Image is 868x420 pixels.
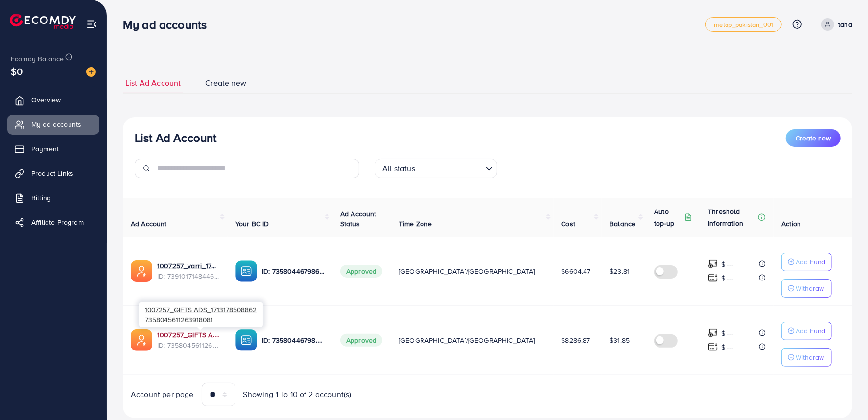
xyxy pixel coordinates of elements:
span: $0 [11,64,23,78]
button: Add Fund [781,322,832,340]
span: Showing 1 To 10 of 2 account(s) [243,389,352,400]
div: <span class='underline'>1007257_varri_1720855285387</span></br>7391017148446998544 [157,261,220,281]
p: $ --- [721,327,733,339]
button: Add Fund [781,253,832,271]
span: My ad accounts [31,119,81,129]
span: Billing [31,193,51,203]
span: Ad Account Status [340,209,376,229]
span: Ecomdy Balance [11,54,64,64]
p: $ --- [721,258,733,270]
a: Overview [7,90,99,110]
span: Product Links [31,168,73,178]
div: Search for option [375,159,497,178]
a: Payment [7,139,99,159]
p: taha [838,19,852,30]
img: top-up amount [708,328,718,338]
p: ID: 7358044679864254480 [262,265,325,277]
img: top-up amount [708,273,718,283]
span: ID: 7358045611263918081 [157,340,220,350]
img: menu [86,19,97,30]
p: Threshold information [708,206,756,229]
p: $ --- [721,272,733,284]
span: Time Zone [399,219,432,229]
span: $31.85 [610,335,630,345]
span: Affiliate Program [31,217,84,227]
p: $ --- [721,341,733,353]
a: taha [818,18,852,31]
span: All status [380,162,417,176]
img: ic-ads-acc.e4c84228.svg [131,329,152,351]
p: Auto top-up [654,206,682,229]
img: logo [10,14,76,29]
button: Withdraw [781,279,832,298]
span: Account per page [131,389,194,400]
img: top-up amount [708,259,718,269]
iframe: Chat [826,376,861,413]
div: 7358045611263918081 [139,302,263,327]
span: Payment [31,144,59,154]
input: Search for option [418,160,482,176]
a: 1007257_varri_1720855285387 [157,261,220,271]
a: metap_pakistan_001 [705,17,782,32]
span: [GEOGRAPHIC_DATA]/[GEOGRAPHIC_DATA] [399,335,535,345]
span: Approved [340,265,382,278]
button: Withdraw [781,348,832,367]
span: Action [781,219,801,229]
span: ID: 7391017148446998544 [157,271,220,281]
p: Withdraw [796,351,824,363]
h3: My ad accounts [123,18,214,32]
span: Cost [562,219,576,229]
span: Create new [796,133,831,143]
span: 1007257_GIFTS ADS_1713178508862 [145,305,257,314]
span: Overview [31,95,61,105]
span: $23.81 [610,266,630,276]
span: Create new [205,77,246,89]
img: top-up amount [708,342,718,352]
span: $8286.87 [562,335,590,345]
a: Affiliate Program [7,212,99,232]
span: Approved [340,334,382,347]
span: [GEOGRAPHIC_DATA]/[GEOGRAPHIC_DATA] [399,266,535,276]
a: Billing [7,188,99,208]
img: image [86,67,96,77]
p: Add Fund [796,325,825,337]
img: ic-ba-acc.ded83a64.svg [235,329,257,351]
img: ic-ba-acc.ded83a64.svg [235,260,257,282]
a: Product Links [7,163,99,183]
span: Your BC ID [235,219,269,229]
p: Withdraw [796,282,824,294]
span: $6604.47 [562,266,591,276]
a: 1007257_GIFTS ADS_1713178508862 [157,330,220,340]
span: List Ad Account [125,77,181,89]
p: ID: 7358044679864254480 [262,334,325,346]
h3: List Ad Account [135,131,216,145]
span: Ad Account [131,219,167,229]
p: Add Fund [796,256,825,268]
button: Create new [786,129,841,147]
span: metap_pakistan_001 [714,22,774,28]
span: Balance [610,219,635,229]
img: ic-ads-acc.e4c84228.svg [131,260,152,282]
a: My ad accounts [7,115,99,134]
